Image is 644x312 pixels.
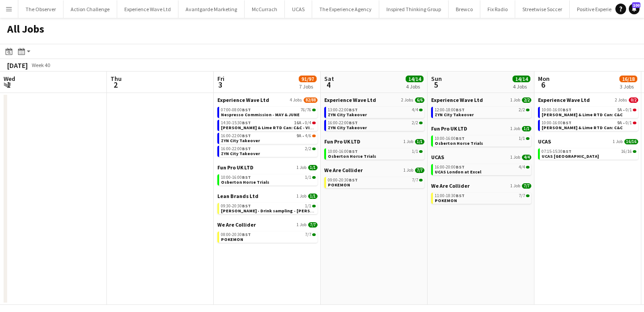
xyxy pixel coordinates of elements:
div: Experience Wave Ltd4 Jobs82/8807:00-08:00BST76/76Nespresso Commission - MAY & JUNE14:30-15:30BST1... [217,97,318,164]
span: 4/6 [305,134,311,138]
a: We Are Collider1 Job7/7 [217,221,318,228]
span: 2 [109,80,122,90]
span: BST [242,203,251,209]
span: Jameson Ginger & Lime RTD Can: C&C [542,125,623,131]
span: Osberton Horse Trials [328,153,376,159]
button: Experience Wave Ltd [117,0,178,18]
span: 09:30-20:30 [221,204,251,208]
span: 2/2 [305,147,311,151]
a: 10:00-16:00BST9A•0/1[PERSON_NAME] & Lime RTD Can: C&C [542,120,636,130]
button: Avantgarde Marketing [178,0,245,18]
span: BST [242,146,251,152]
span: 7/7 [519,194,525,198]
span: BST [349,107,358,113]
span: Thu [110,75,122,83]
a: 11:00-18:30BST7/7POKEMON [435,193,530,203]
span: 0/4 [305,121,311,125]
a: UCAS1 Job16/16 [538,138,638,145]
span: 10:00-16:00 [542,108,572,112]
span: 100 [632,2,640,8]
a: 09:00-20:30BST7/7POKEMON [328,177,423,187]
div: Fun Pro UK LTD1 Job1/110:00-16:00BST1/1Osberton Horse Trials [217,164,318,193]
span: We Are Collider [217,221,256,228]
div: • [542,121,636,125]
div: Experience Wave Ltd2 Jobs0/210:00-16:00BST5A•0/1[PERSON_NAME] & Lime RTD Can: C&C10:00-16:00BST9A... [538,97,638,138]
span: 2 Jobs [401,97,413,103]
span: Fun Pro UK LTD [431,125,467,132]
span: Osberton Horse Trials [221,179,269,185]
span: 1/1 [312,176,316,179]
span: BST [349,120,358,126]
span: BST [349,177,358,183]
span: 7/7 [522,183,531,189]
span: 10:00-16:00 [221,175,251,180]
a: 10:00-16:00BST1/1Osberton Horse Trials [435,135,530,146]
span: UCAS [431,154,444,160]
span: 16:00-22:00 [221,147,251,151]
span: 1/1 [305,175,311,180]
span: 1 Job [403,168,413,173]
button: UCAS [285,0,312,18]
span: BST [456,135,465,141]
span: We Are Collider [431,182,470,189]
span: 4/4 [419,109,423,111]
span: 4/6 [312,135,316,137]
a: 16:00-22:00BST2/2ZYN City Takeover [221,146,316,156]
span: 16/16 [624,139,638,144]
a: 100 [629,4,640,14]
span: 1 Job [613,139,623,144]
span: 10:00-16:00 [328,149,358,154]
button: The Observer [18,0,64,18]
span: 0/1 [626,108,632,112]
div: Fun Pro UK LTD1 Job1/110:00-16:00BST1/1Osberton Horse Trials [324,138,424,167]
span: 4/4 [519,165,525,169]
a: We Are Collider1 Job7/7 [431,182,531,189]
span: Lean Brands Ltd [217,193,258,199]
span: 1 Job [510,126,520,131]
span: Nespresso Commission - MAY & JUNE [221,112,300,118]
span: ZYN City Takeover [221,138,260,143]
span: 14/14 [513,76,530,82]
button: Streetwise Soccer [515,0,570,18]
span: UCAS London at Excel [435,169,481,175]
div: [DATE] [7,61,28,70]
span: BST [456,164,465,170]
span: 1/1 [312,205,316,207]
span: 76/76 [312,109,316,111]
span: BST [242,174,251,180]
a: Lean Brands Ltd1 Job1/1 [217,193,318,199]
span: BST [349,148,358,154]
div: • [542,108,636,112]
span: 1 Job [297,165,306,170]
span: BST [456,193,465,198]
span: 1/1 [419,150,423,153]
span: Fri [217,75,225,83]
span: 76/76 [301,108,311,112]
span: 12:00-18:00 [435,108,465,112]
span: 91/97 [299,76,317,82]
span: ZYN City Takeover [435,112,474,118]
button: The Experience Agency [312,0,379,18]
span: BST [563,120,572,126]
div: Experience Wave Ltd1 Job2/212:00-18:00BST2/2ZYN City Takeover [431,97,531,125]
span: 2 Jobs [615,97,627,103]
span: 1/1 [305,204,311,208]
div: UCAS1 Job16/1607:15-15:30BST16/16UCAS [GEOGRAPHIC_DATA] [538,138,638,161]
span: BST [456,107,465,113]
a: 16:00-20:00BST4/4UCAS London at Excel [435,164,530,174]
span: ZYN City Takeover [328,112,367,118]
div: Fun Pro UK LTD1 Job1/110:00-16:00BST1/1Osberton Horse Trials [431,125,531,154]
span: 16/18 [619,76,637,82]
span: 7/7 [419,179,423,181]
span: 07:00-08:00 [221,108,251,112]
a: 07:00-08:00BST76/76Nespresso Commission - MAY & JUNE [221,107,316,117]
span: Week 40 [30,62,52,68]
a: 08:00-20:30BST7/7POKEMON [221,232,316,242]
span: 1 Job [510,155,520,160]
div: Lean Brands Ltd1 Job1/109:30-20:30BST1/1[PERSON_NAME] - Drink sampling - [PERSON_NAME] [217,193,318,221]
span: 09:00-20:30 [328,178,358,182]
span: Experience Wave Ltd [538,97,590,103]
a: 10:00-16:00BST1/1Osberton Horse Trials [221,174,316,185]
span: BST [242,232,251,237]
span: 1 Job [297,194,306,199]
